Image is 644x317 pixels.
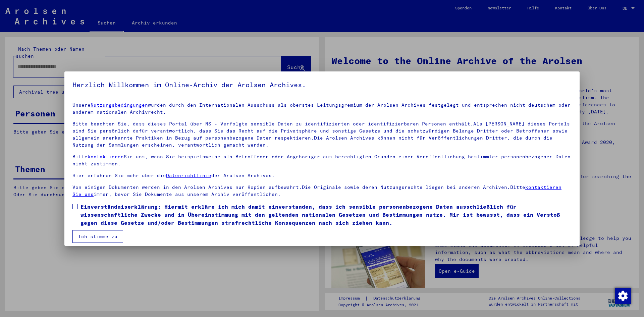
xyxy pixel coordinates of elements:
[80,203,572,227] span: Einverständniserklärung: Hiermit erkläre ich mich damit einverstanden, dass ich sensible personen...
[615,288,631,304] img: Zustimmung ändern
[72,184,561,197] a: kontaktieren Sie uns
[91,102,148,108] a: Nutzungsbedingungen
[166,172,211,178] a: Datenrichtlinie
[72,230,123,243] button: Ich stimme zu
[72,153,572,167] p: Bitte Sie uns, wenn Sie beispielsweise als Betroffener oder Angehöriger aus berechtigten Gründen ...
[72,172,572,179] p: Hier erfahren Sie mehr über die der Arolsen Archives.
[88,154,124,160] a: kontaktieren
[72,102,572,116] p: Unsere wurden durch den Internationalen Ausschuss als oberstes Leitungsgremium der Arolsen Archiv...
[72,184,572,198] p: Von einigen Dokumenten werden in den Arolsen Archives nur Kopien aufbewahrt.Die Originale sowie d...
[72,120,572,149] p: Bitte beachten Sie, dass dieses Portal über NS - Verfolgte sensible Daten zu identifizierten oder...
[72,80,572,90] h5: Herzlich Willkommen im Online-Archiv der Arolsen Archives.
